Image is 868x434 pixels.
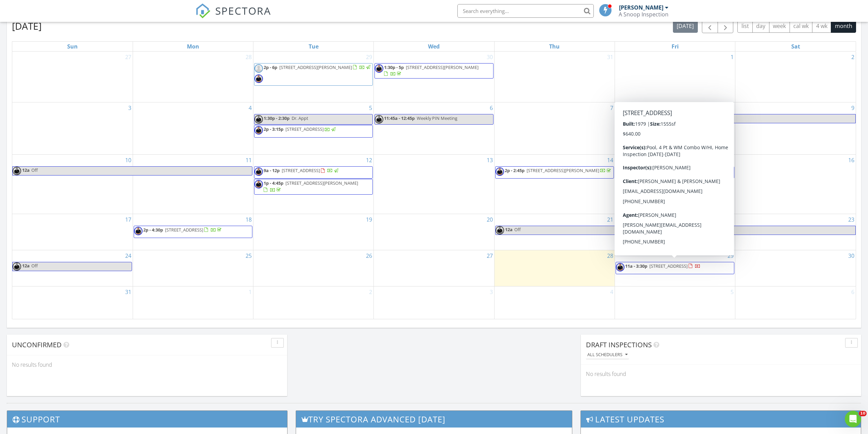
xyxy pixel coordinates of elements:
[133,250,253,286] td: Go to August 25, 2025
[494,155,615,214] td: Go to August 14, 2025
[615,155,735,214] td: Go to August 15, 2025
[625,167,639,173] span: 1p - 6p
[365,214,373,225] a: Go to August 19, 2025
[615,250,735,286] td: Go to August 29, 2025
[384,64,479,77] a: 1:30p - 5p [STREET_ADDRESS][PERSON_NAME]
[375,64,383,73] img: snoopinspection32.jpg
[22,167,30,175] span: 12a
[368,286,373,297] a: Go to September 2, 2025
[143,227,223,233] a: 2p - 4:30p [STREET_ADDRESS]
[581,365,861,383] div: No results found
[13,262,21,271] img: snoopinspection32.jpg
[606,250,615,261] a: Go to August 28, 2025
[427,42,441,51] a: Wednesday
[641,167,679,173] span: [STREET_ADDRESS]
[254,167,263,176] img: snoopinspection32.jpg
[859,411,867,416] span: 10
[264,167,339,173] a: 9a - 12p [STREET_ADDRESS]
[124,286,133,297] a: Go to August 31, 2025
[485,52,494,62] a: Go to July 30, 2025
[282,167,320,173] span: [STREET_ADDRESS]
[124,155,133,166] a: Go to August 10, 2025
[619,11,668,18] div: A Snoop Inspection
[133,214,253,250] td: Go to August 18, 2025
[253,214,374,250] td: Go to August 19, 2025
[729,52,735,62] a: Go to August 1, 2025
[124,214,133,225] a: Go to August 17, 2025
[244,214,253,225] a: Go to August 18, 2025
[264,64,277,70] span: 2p - 6p
[673,19,698,33] button: [DATE]
[488,286,494,297] a: Go to September 3, 2025
[737,19,753,33] button: list
[124,52,133,62] a: Go to July 27, 2025
[143,227,163,233] span: 2p - 4:30p
[752,19,769,33] button: day
[253,102,374,155] td: Go to August 5, 2025
[264,126,337,132] a: 2p - 3:15p [STREET_ADDRESS]
[244,155,253,166] a: Go to August 11, 2025
[254,166,373,179] a: 9a - 12p [STREET_ADDRESS]
[253,52,374,102] td: Go to July 29, 2025
[609,286,615,297] a: Go to September 4, 2025
[264,115,290,121] span: 1:30p - 2:30p
[615,214,735,250] td: Go to August 22, 2025
[374,63,493,79] a: 1:30p - 5p [STREET_ADDRESS][PERSON_NAME]
[279,64,352,70] span: [STREET_ADDRESS][PERSON_NAME]
[254,125,373,137] a: 2p - 3:15p [STREET_ADDRESS]
[296,411,572,428] h3: Try spectora advanced [DATE]
[457,4,594,18] input: Search everything...
[496,226,504,235] img: snoopinspection32.jpg
[494,214,615,250] td: Go to August 21, 2025
[790,19,813,33] button: cal wk
[133,102,253,155] td: Go to August 4, 2025
[485,214,494,225] a: Go to August 20, 2025
[726,155,735,166] a: Go to August 15, 2025
[616,166,734,179] a: 1p - 6p [STREET_ADDRESS]
[13,167,21,175] img: snoopinspection32.jpg
[264,167,280,173] span: 9a - 12p
[254,180,263,188] img: snoopinspection32.jpg
[735,155,856,214] td: Go to August 16, 2025
[124,250,133,261] a: Go to August 24, 2025
[606,214,615,225] a: Go to August 21, 2025
[586,340,652,349] span: Draft Inspections
[12,214,133,250] td: Go to August 17, 2025
[726,214,735,225] a: Go to August 22, 2025
[718,19,734,33] button: Next month
[285,180,358,186] span: [STREET_ADDRESS][PERSON_NAME]
[485,155,494,166] a: Go to August 13, 2025
[195,9,271,24] a: SPECTORA
[847,250,856,261] a: Go to August 30, 2025
[374,214,494,250] td: Go to August 20, 2025
[365,155,373,166] a: Go to August 12, 2025
[494,102,615,155] td: Go to August 7, 2025
[616,167,624,176] img: snoopinspection32.jpg
[485,250,494,261] a: Go to August 27, 2025
[790,42,801,51] a: Saturday
[625,114,633,123] span: 12a
[635,115,641,121] span: Off
[615,102,735,155] td: Go to August 8, 2025
[850,102,856,113] a: Go to August 9, 2025
[812,19,831,33] button: 4 wk
[253,155,374,214] td: Go to August 12, 2025
[374,155,494,214] td: Go to August 13, 2025
[264,180,283,186] span: 1p - 4:45p
[253,250,374,286] td: Go to August 26, 2025
[616,262,734,274] a: 11a - 3:30p [STREET_ADDRESS]
[417,115,457,121] span: Weekly PIN Meeting
[847,214,856,225] a: Go to August 23, 2025
[365,250,373,261] a: Go to August 26, 2025
[735,250,856,286] td: Go to August 30, 2025
[133,286,253,319] td: Go to September 1, 2025
[505,226,513,235] span: 12a
[7,355,287,374] div: No results found
[845,411,861,427] iframe: Intercom live chat
[285,126,324,132] span: [STREET_ADDRESS]
[31,167,38,173] span: Off
[735,214,856,250] td: Go to August 23, 2025
[254,115,263,124] img: snoopinspection32.jpg
[264,64,371,70] a: 2p - 6p [STREET_ADDRESS][PERSON_NAME]
[505,167,612,173] a: 2p - 2:45p [STREET_ADDRESS][PERSON_NAME]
